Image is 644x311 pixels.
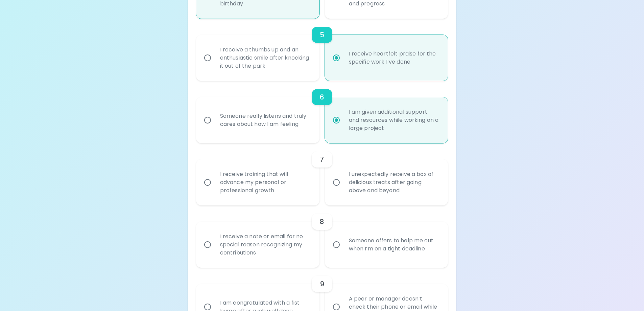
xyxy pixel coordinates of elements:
[320,92,324,103] h6: 6
[215,162,316,203] div: I receive training that will advance my personal or professional growth
[215,224,316,265] div: I receive a note or email for no special reason recognizing my contributions
[215,38,316,78] div: I receive a thumbs up and an enthusiastic smile after knocking it out of the park
[343,42,445,74] div: I receive heartfelt praise for the specific work I’ve done
[320,154,324,165] h6: 7
[196,205,448,268] div: choice-group-check
[343,100,445,140] div: I am given additional support and resources while working on a large project
[343,228,445,261] div: Someone offers to help me out when I’m on a tight deadline
[320,29,324,40] h6: 5
[196,143,448,205] div: choice-group-check
[196,81,448,143] div: choice-group-check
[215,104,316,136] div: Someone really listens and truly cares about how I am feeling
[343,162,445,203] div: I unexpectedly receive a box of delicious treats after going above and beyond
[320,279,324,289] h6: 9
[320,216,324,227] h6: 8
[196,19,448,81] div: choice-group-check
